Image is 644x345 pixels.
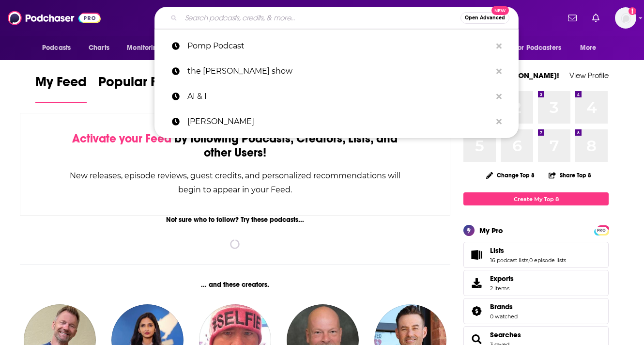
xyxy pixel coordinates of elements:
span: For Podcasters [515,41,561,55]
a: 0 episode lists [529,257,566,264]
span: Podcasts [42,41,71,55]
span: 2 items [490,285,514,292]
a: Charts [82,39,115,57]
div: by following Podcasts, Creators, Lists, and other Users! [69,132,401,160]
div: New releases, episode reviews, guest credits, and personalized recommendations will begin to appe... [69,169,401,197]
span: Popular Feed [98,74,181,96]
button: Show profile menu [615,7,636,29]
button: open menu [508,39,575,57]
span: Logged in as CommsPodchaser [615,7,636,29]
span: Lists [490,246,504,255]
img: Podchaser - Follow, Share and Rate Podcasts [8,9,101,27]
img: User Profile [615,7,636,29]
button: open menu [120,39,174,57]
div: My Pro [479,226,503,235]
span: New [491,6,509,15]
a: Pomp Podcast [154,33,519,59]
a: Brands [490,302,518,311]
span: Brands [490,302,513,311]
span: Exports [467,276,486,290]
a: Lists [467,248,486,262]
span: Monitoring [127,41,161,55]
span: Brands [463,298,609,324]
span: Charts [89,41,109,55]
span: Exports [490,274,514,283]
button: Open AdvancedNew [460,12,509,24]
a: Exports [463,270,609,296]
span: Lists [463,242,609,268]
a: Popular Feed [98,74,181,103]
a: the [PERSON_NAME] show [154,59,519,84]
p: Pomp Podcast [187,33,491,59]
a: [PERSON_NAME] [154,109,519,134]
p: the megyn kelly show [187,59,491,84]
a: My Feed [35,74,87,103]
a: Lists [490,246,566,255]
a: PRO [596,226,607,234]
span: Activate your Feed [72,131,171,146]
svg: Add a profile image [629,7,636,15]
div: Not sure who to follow? Try these podcasts... [20,216,450,224]
span: My Feed [35,74,87,96]
button: open menu [35,39,83,57]
a: 16 podcast lists [490,257,528,264]
a: Brands [467,304,486,318]
input: Search podcasts, credits, & more... [181,10,460,26]
span: , [528,257,529,264]
button: open menu [573,39,609,57]
span: More [580,41,597,55]
a: 0 watched [490,313,518,320]
p: AI & I [187,84,491,109]
span: Open Advanced [465,16,505,20]
div: ... and these creators. [20,281,450,289]
a: Show notifications dropdown [564,10,581,26]
button: Change Top 8 [480,169,540,181]
a: AI & I [154,84,519,109]
a: Show notifications dropdown [588,10,603,26]
p: dan shipper [187,109,491,134]
a: Create My Top 8 [463,192,609,205]
a: View Profile [569,71,609,80]
a: Searches [490,330,521,339]
button: Share Top 8 [548,166,592,185]
div: Search podcasts, credits, & more... [154,7,519,29]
